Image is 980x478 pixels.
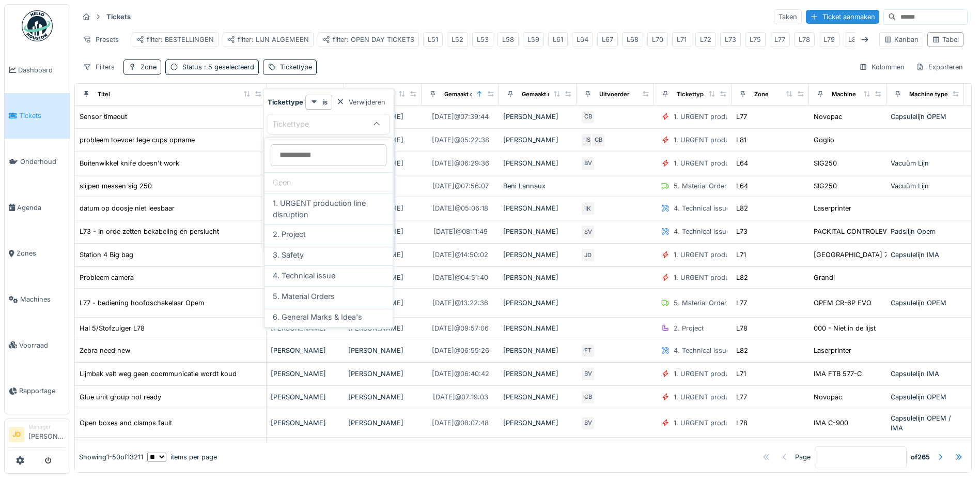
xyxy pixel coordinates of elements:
[17,248,66,258] span: Zones
[80,158,179,168] div: Buitenwikkel knife doesn't work
[432,323,489,333] div: [DATE] @ 09:57:06
[581,248,595,262] div: JD
[432,298,488,308] div: [DATE] @ 13:22:36
[891,158,960,168] div: Vacuüm Lijn
[80,112,127,122] div: Sensor timeout
[280,62,312,72] div: Tickettype
[80,203,175,213] div: datum op doosje niet leesbaar
[432,203,488,213] div: [DATE] @ 05:06:18
[503,298,572,308] div: [PERSON_NAME]
[503,227,572,236] div: [PERSON_NAME]
[799,35,810,44] div: L78
[736,346,748,355] div: L82
[273,270,335,281] span: 4. Technical issue
[814,298,872,308] div: OPEM CR-6P EVO
[891,392,960,402] div: Capsulelijn OPEM
[503,369,572,379] div: [PERSON_NAME]
[795,452,811,462] div: Page
[503,323,572,333] div: [PERSON_NAME]
[674,227,730,236] div: 4. Technical issue
[296,135,390,148] div: Voorwaarde toevoegen
[806,10,879,24] div: Ticket aanmaken
[891,298,960,308] div: Capsulelijn OPEM
[432,181,489,191] div: [DATE] @ 07:56:07
[581,390,595,405] div: CB
[736,369,746,379] div: L71
[891,227,960,236] div: Padslijn Opem
[674,112,792,122] div: 1. URGENT production line disruption
[581,201,595,216] div: IK
[736,227,748,236] div: L73
[674,135,792,145] div: 1. URGENT production line disruption
[444,90,477,99] div: Gemaakt op
[891,369,960,379] div: Capsulelijn IMA
[22,10,53,41] img: Badge_color-CXgf-gQk.svg
[432,158,489,168] div: [DATE] @ 06:29:36
[322,35,414,44] div: filter: OPEN DAY TICKETS
[599,90,629,99] div: Uitvoerder
[265,172,393,193] div: Geen
[911,59,968,74] div: Exporteren
[674,273,792,282] div: 1. URGENT production line disruption
[736,250,746,260] div: L71
[674,369,792,379] div: 1. URGENT production line disruption
[28,423,66,445] li: [PERSON_NAME]
[79,59,119,74] div: Filters
[591,133,605,147] div: CB
[348,346,417,355] div: [PERSON_NAME]
[736,112,747,122] div: L77
[736,203,748,213] div: L82
[273,291,335,302] span: 5. Material Orders
[736,181,748,191] div: L64
[823,35,835,44] div: L79
[348,392,417,402] div: [PERSON_NAME]
[182,62,254,72] div: Status
[527,35,539,44] div: L59
[736,298,747,308] div: L77
[553,35,563,44] div: L61
[814,250,891,260] div: [GEOGRAPHIC_DATA] 71
[18,65,66,75] span: Dashboard
[322,97,328,107] strong: is
[854,59,909,74] div: Kolommen
[677,90,707,99] div: Tickettype
[577,35,588,44] div: L64
[20,294,66,304] span: Machines
[503,346,572,355] div: [PERSON_NAME]
[273,229,306,240] span: 2. Project
[503,158,572,168] div: [PERSON_NAME]
[136,35,214,44] div: filter: BESTELLINGEN
[141,62,157,72] div: Zone
[19,386,66,396] span: Rapportage
[348,418,417,428] div: [PERSON_NAME]
[80,273,134,282] div: Probleem camera
[736,273,748,282] div: L82
[674,298,730,308] div: 5. Material Orders
[891,413,960,433] div: Capsulelijn OPEM / IMA
[814,181,837,191] div: SIG250
[774,35,785,44] div: L77
[80,181,152,191] div: slijpen messen sig 250
[273,198,384,220] span: 1. URGENT production line disruption
[674,250,792,260] div: 1. URGENT production line disruption
[80,392,161,402] div: Glue unit group not ready
[9,427,24,442] li: JD
[432,112,489,122] div: [DATE] @ 07:39:44
[273,249,304,261] span: 3. Safety
[750,35,761,44] div: L75
[477,35,489,44] div: L53
[80,135,195,145] div: probleem toevoer lege cups opname
[736,418,748,428] div: L78
[428,35,438,44] div: L51
[432,250,488,260] div: [DATE] @ 14:50:02
[452,35,463,44] div: L52
[674,346,730,355] div: 4. Technical issue
[273,311,362,323] span: 6. General Marks & Idea's
[814,158,837,168] div: SIG250
[674,203,730,213] div: 4. Technical issue
[271,392,340,402] div: [PERSON_NAME]
[80,369,237,379] div: Lijmbak valt weg geen coommunicatie wordt koud
[736,392,747,402] div: L77
[736,323,748,333] div: L78
[98,90,110,99] div: Titel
